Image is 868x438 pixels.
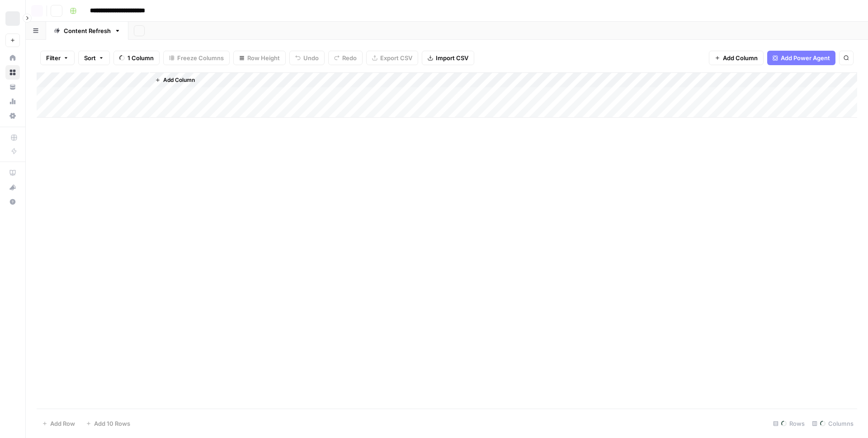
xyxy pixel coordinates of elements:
[808,416,857,431] div: Columns
[233,51,286,65] button: Row Height
[6,181,19,194] div: What's new?
[5,166,20,180] a: AirOps Academy
[127,53,154,62] span: 1 Column
[769,416,808,431] div: Rows
[50,419,75,428] span: Add Row
[5,94,20,109] a: Usage
[5,80,20,94] a: Your Data
[342,53,357,62] span: Redo
[5,109,20,123] a: Settings
[40,51,75,65] button: Filter
[436,53,468,62] span: Import CSV
[46,53,61,62] span: Filter
[328,51,363,65] button: Redo
[163,76,195,84] span: Add Column
[5,65,20,80] a: Browse
[78,51,110,65] button: Sort
[46,22,128,40] a: Content Refresh
[84,53,96,62] span: Sort
[723,53,758,62] span: Add Column
[37,416,80,431] button: Add Row
[94,419,130,428] span: Add 10 Rows
[289,51,325,65] button: Undo
[767,51,835,65] button: Add Power Agent
[247,53,280,62] span: Row Height
[380,53,412,62] span: Export CSV
[303,53,319,62] span: Undo
[5,51,20,65] a: Home
[80,416,136,431] button: Add 10 Rows
[366,51,418,65] button: Export CSV
[781,53,830,62] span: Add Power Agent
[422,51,474,65] button: Import CSV
[5,195,20,209] button: Help + Support
[5,180,20,195] button: What's new?
[177,53,224,62] span: Freeze Columns
[151,74,198,86] button: Add Column
[113,51,160,65] button: 1 Column
[64,26,111,35] div: Content Refresh
[709,51,764,65] button: Add Column
[163,51,230,65] button: Freeze Columns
